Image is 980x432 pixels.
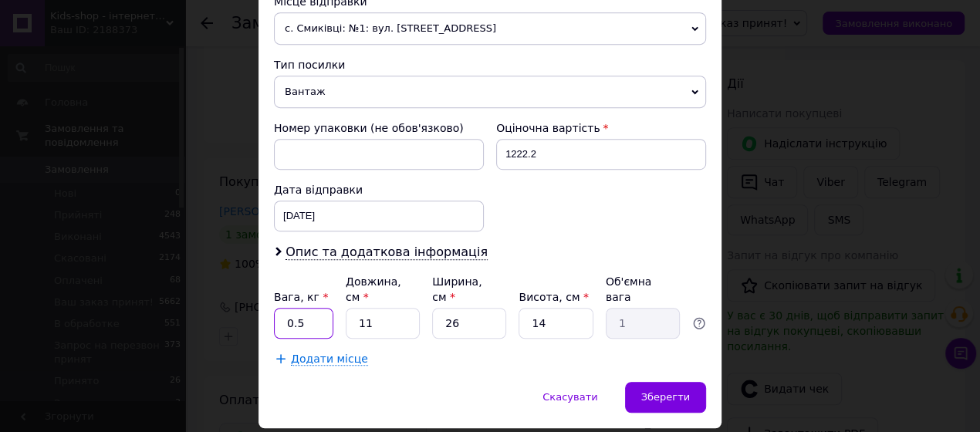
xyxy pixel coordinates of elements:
[542,391,597,403] span: Скасувати
[432,275,482,303] label: Ширина, см
[286,245,488,260] span: Опис та додаткова інформація
[641,391,690,403] span: Зберегти
[274,59,345,71] span: Тип посилки
[346,275,401,303] label: Довжина, см
[274,12,706,45] span: с. Смиківці: №1: вул. [STREET_ADDRESS]
[496,120,706,136] div: Оціночна вартість
[274,76,706,108] span: Вантаж
[519,291,588,303] label: Висота, см
[291,353,368,366] span: Додати місце
[274,182,484,197] div: Дата відправки
[274,120,484,136] div: Номер упаковки (не обов'язково)
[274,291,328,303] label: Вага, кг
[606,274,680,305] div: Об'ємна вага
